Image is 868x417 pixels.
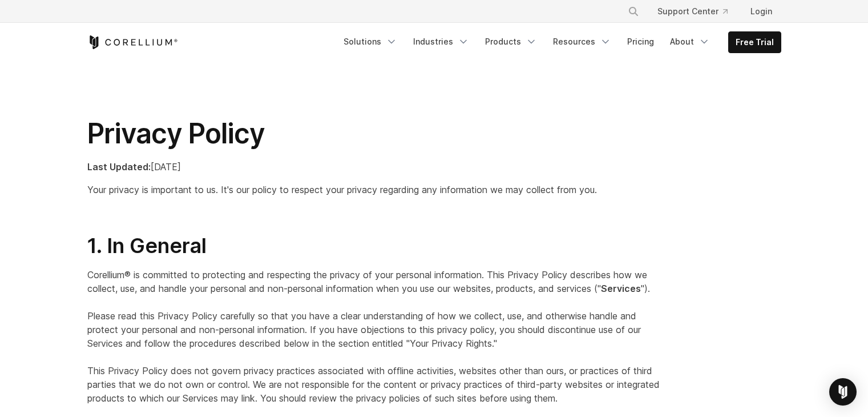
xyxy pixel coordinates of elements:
a: Corellium Home [87,35,178,49]
strong: Last Updated: [87,161,151,173]
a: Pricing [620,31,661,52]
div: Open Intercom Messenger [829,378,857,406]
a: About [663,31,717,52]
button: Search [623,1,644,22]
div: Navigation Menu [614,1,781,22]
a: Products [478,31,544,52]
div: Navigation Menu [337,31,781,53]
p: Your privacy is important to us. It's our policy to respect your privacy regarding any informatio... [87,183,662,197]
h1: Privacy Policy [87,117,662,151]
strong: Services [601,283,641,294]
a: Login [741,1,781,22]
a: Resources [546,31,618,52]
a: Free Trial [729,32,781,53]
p: [DATE] [87,160,662,174]
a: Industries [406,31,476,52]
a: Solutions [337,31,404,52]
h2: 1. In General [87,233,662,259]
a: Support Center [648,1,737,22]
